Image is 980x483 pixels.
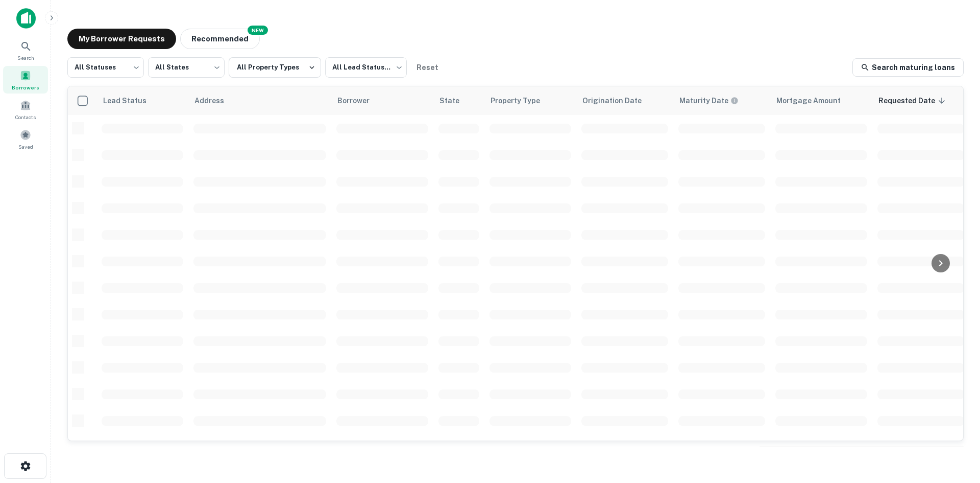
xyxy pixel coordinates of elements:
[248,26,268,35] div: NEW
[679,95,739,106] div: Maturity dates displayed may be estimated. Please contact the lender for the most accurate maturi...
[67,54,144,81] div: All Statuses
[679,95,752,106] span: Maturity dates displayed may be estimated. Please contact the lender for the most accurate maturi...
[96,86,188,115] th: Lead Status
[17,54,34,62] span: Search
[576,86,673,115] th: Origination Date
[679,95,728,106] h6: Maturity Date
[229,57,321,78] button: All Property Types
[433,86,484,115] th: State
[188,86,331,115] th: Address
[67,29,176,49] button: My Borrower Requests
[103,95,160,107] span: Lead Status
[18,143,33,151] span: Saved
[3,36,48,64] a: Search
[484,86,576,115] th: Property Type
[776,95,854,107] span: Mortgage Amount
[15,113,36,121] span: Contacts
[439,95,473,107] span: State
[148,54,225,81] div: All States
[872,86,969,115] th: Requested Date
[770,86,872,115] th: Mortgage Amount
[3,66,48,94] a: Borrowers
[194,95,237,107] span: Address
[673,86,770,115] th: Maturity dates displayed may be estimated. Please contact the lender for the most accurate maturi...
[3,96,48,123] a: Contacts
[582,95,655,107] span: Origination Date
[878,95,948,107] span: Requested Date
[852,58,964,77] a: Search maturing loans
[16,8,36,29] img: capitalize-icon.png
[337,95,383,107] span: Borrower
[929,401,980,450] iframe: Chat Widget
[3,125,48,153] a: Saved
[325,54,407,81] div: All Lead Statuses
[331,86,433,115] th: Borrower
[411,57,444,78] button: Reset
[491,95,553,107] span: Property Type
[12,83,39,91] span: Borrowers
[180,29,260,49] button: Recommended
